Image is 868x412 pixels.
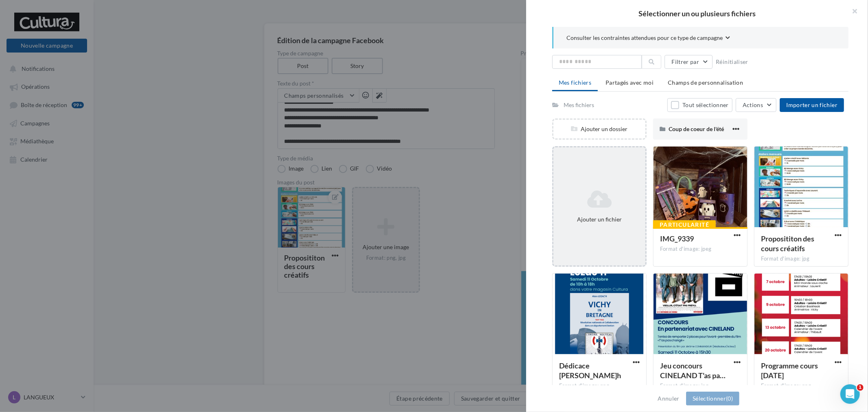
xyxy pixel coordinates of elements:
[660,361,726,380] span: Jeu concours CINELAND T'as pas changé
[660,245,741,253] div: Format d'image: jpeg
[660,382,741,390] div: Format d'image: jpg
[553,125,645,133] div: Ajouter un dossier
[713,57,752,67] button: Réinitialiser
[539,10,855,17] h2: Sélectionner un ou plusieurs fichiers
[566,33,730,44] button: Consulter les contraintes attendues pour ce type de campagne
[655,394,683,403] button: Annuler
[736,98,776,112] button: Actions
[840,384,860,404] iframe: Intercom live chat
[761,361,818,380] span: Programme cours Noël
[559,382,640,390] div: Format d'image: png
[559,361,621,380] span: Dédicace Alain Lozac'h
[686,392,739,405] button: Sélectionner(0)
[761,255,842,263] div: Format d'image: jpg
[665,55,713,69] button: Filtrer par
[566,34,723,42] span: Consulter les contraintes attendues pour ce type de campagne
[780,98,844,112] button: Importer un fichier
[667,98,732,112] button: Tout sélectionner
[653,220,716,229] div: Particularité
[761,382,842,390] div: Format d'image: png
[557,215,642,224] div: Ajouter un fichier
[564,101,594,109] div: Mes fichiers
[668,79,743,86] span: Champs de personnalisation
[786,101,837,108] span: Importer un fichier
[669,125,724,132] span: Coup de coeur de l'été
[606,79,654,86] span: Partagés avec moi
[743,101,763,108] span: Actions
[726,395,733,402] span: (0)
[857,384,864,391] span: 1
[761,234,814,253] span: Proposititon des cours créatifs
[559,79,591,86] span: Mes fichiers
[660,234,694,243] span: IMG_9339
